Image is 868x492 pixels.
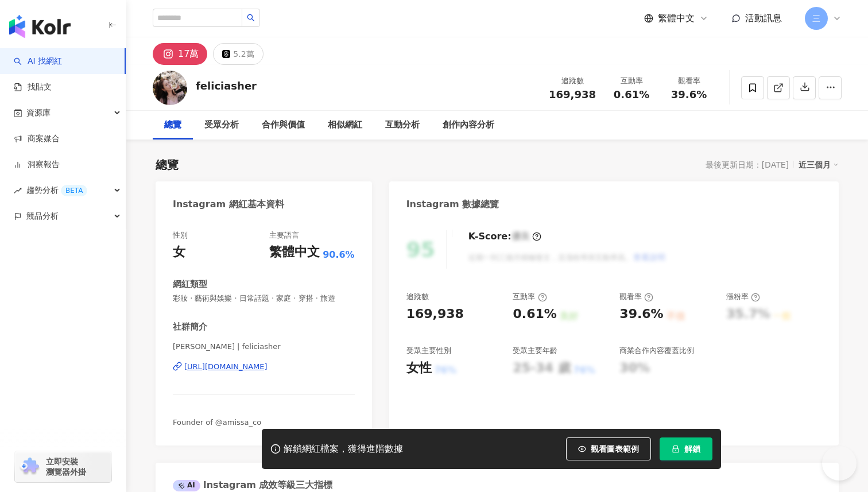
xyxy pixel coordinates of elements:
[406,305,464,323] div: 169,938
[328,118,362,132] div: 相似網紅
[513,346,557,356] div: 受眾主要年齡
[269,230,299,241] div: 主要語言
[513,292,547,302] div: 互動率
[213,43,263,65] button: 5.2萬
[156,157,179,173] div: 總覽
[610,75,653,87] div: 互動率
[196,79,257,93] div: feliciasher
[153,71,187,105] img: KOL Avatar
[26,100,51,126] span: 資源庫
[14,133,60,145] a: 商案媒合
[173,479,332,491] div: Instagram 成效等級三大指標
[173,243,185,261] div: 女
[204,118,239,132] div: 受眾分析
[178,46,199,62] div: 17萬
[406,359,432,377] div: 女性
[591,444,639,454] span: 觀看圖表範例
[14,82,52,93] a: 找貼文
[619,346,694,356] div: 商業合作內容覆蓋比例
[173,418,261,427] span: Founder of @amissa_co
[619,292,653,302] div: 觀看率
[173,342,355,352] span: [PERSON_NAME] | feliciasher
[619,305,663,323] div: 39.6%
[173,293,355,304] span: 彩妝 · 藝術與娛樂 · 日常話題 · 家庭 · 穿搭 · 旅遊
[15,451,111,482] a: chrome extension立即安裝 瀏覽器外掛
[385,118,420,132] div: 互動分析
[233,46,254,62] div: 5.2萬
[9,15,71,38] img: logo
[406,346,451,356] div: 受眾主要性別
[726,292,760,302] div: 漲粉率
[684,444,700,454] span: 解鎖
[672,445,680,453] span: lock
[173,321,207,333] div: 社群簡介
[745,13,782,24] span: 活動訊息
[443,118,494,132] div: 創作內容分析
[323,249,355,261] span: 90.6%
[247,14,255,22] span: search
[658,12,695,25] span: 繁體中文
[26,177,87,203] span: 趨勢分析
[173,278,207,290] div: 網紅類型
[468,230,541,243] div: K-Score :
[184,362,268,372] div: [URL][DOMAIN_NAME]
[549,88,596,100] span: 169,938
[671,89,707,100] span: 39.6%
[14,159,60,171] a: 洞察報告
[513,305,556,323] div: 0.61%
[284,443,403,455] div: 解鎖網紅檔案，獲得進階數據
[706,160,789,169] div: 最後更新日期：[DATE]
[14,56,62,67] a: searchAI 找網紅
[667,75,711,87] div: 觀看率
[262,118,305,132] div: 合作與價值
[173,362,355,372] a: [URL][DOMAIN_NAME]
[799,157,839,172] div: 近三個月
[26,203,59,229] span: 競品分析
[18,458,41,476] img: chrome extension
[812,12,820,25] span: 三
[406,292,429,302] div: 追蹤數
[173,480,200,491] div: AI
[614,89,649,100] span: 0.61%
[566,437,651,460] button: 觀看圖表範例
[173,198,284,211] div: Instagram 網紅基本資料
[173,230,188,241] div: 性別
[406,198,499,211] div: Instagram 數據總覽
[61,185,87,196] div: BETA
[549,75,596,87] div: 追蹤數
[46,456,86,477] span: 立即安裝 瀏覽器外掛
[269,243,320,261] div: 繁體中文
[14,187,22,195] span: rise
[660,437,712,460] button: 解鎖
[164,118,181,132] div: 總覽
[153,43,207,65] button: 17萬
